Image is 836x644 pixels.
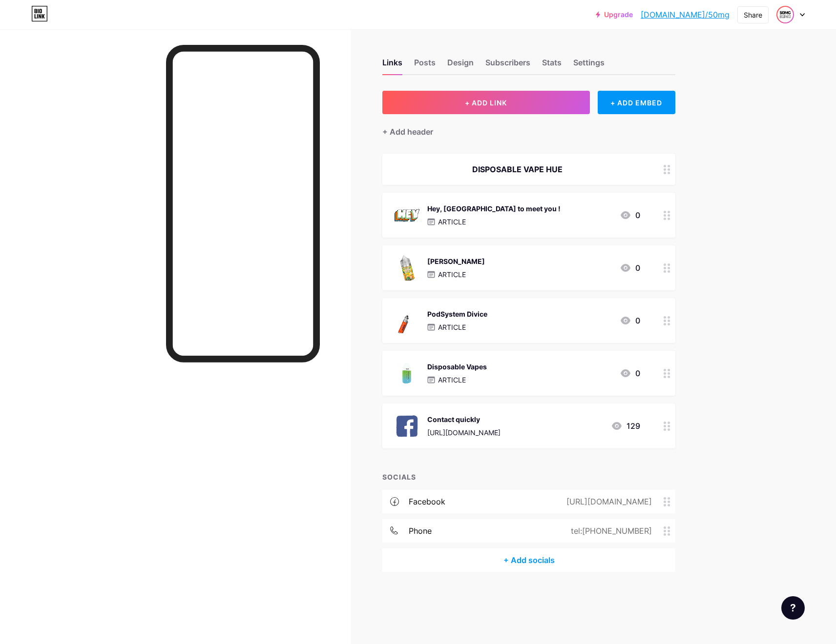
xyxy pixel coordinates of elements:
[620,315,640,326] div: 0
[438,269,466,280] p: ARTICLE
[414,57,436,74] div: Posts
[394,308,419,333] img: PodSystem Divice
[620,262,640,274] div: 0
[394,413,419,439] img: Contact quickly
[551,496,664,507] div: [URL][DOMAIN_NAME]
[427,256,485,266] div: [PERSON_NAME]
[382,126,433,138] div: + Add header
[394,361,419,386] img: Disposable Vapes
[596,11,633,19] a: Upgrade
[409,496,445,507] div: facebook
[465,99,507,107] span: + ADD LINK
[427,427,501,438] div: [URL][DOMAIN_NAME]
[438,375,466,385] p: ARTICLE
[409,525,432,537] div: phone
[620,367,640,379] div: 0
[542,57,562,74] div: Stats
[573,57,605,74] div: Settings
[427,362,487,372] div: Disposable Vapes
[598,91,675,114] div: + ADD EMBED
[620,209,640,221] div: 0
[447,57,474,74] div: Design
[394,255,419,281] img: Juice Saltnic
[641,9,730,20] a: [DOMAIN_NAME]/50mg
[382,548,675,572] div: + Add socials
[394,202,419,228] img: Hey, Nice to meet you !
[427,309,487,319] div: PodSystem Divice
[555,525,664,537] div: tel:[PHONE_NUMBER]
[394,163,640,175] div: DISPOSABLE VAPE HUE
[777,7,793,22] img: Coral Coral
[438,322,466,332] p: ARTICLE
[744,10,762,20] div: Share
[438,217,466,227] p: ARTICLE
[382,91,590,114] button: + ADD LINK
[485,57,530,74] div: Subscribers
[382,472,675,482] div: SOCIALS
[382,57,402,74] div: Links
[611,420,640,432] div: 129
[427,203,561,214] div: Hey, [GEOGRAPHIC_DATA] to meet you !
[427,414,501,424] div: Contact quickly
